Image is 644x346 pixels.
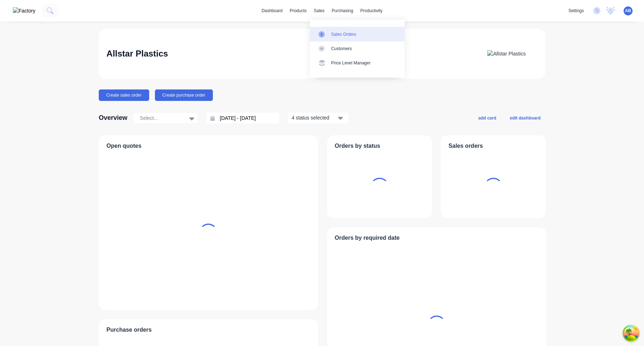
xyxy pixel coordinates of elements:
div: 4 status selected [292,114,337,122]
div: sales [310,5,328,16]
span: AB [625,8,631,14]
div: Customers [331,45,352,52]
div: products [286,5,310,16]
a: Sales Orders [310,27,405,41]
div: settings [565,5,587,16]
div: purchasing [328,5,357,16]
button: Open Tanstack query devtools [624,326,638,340]
span: Open quotes [107,142,142,150]
img: Factory [13,7,35,15]
div: Price Level Manager [331,60,371,66]
button: 4 status selected [288,113,348,123]
span: Purchase orders [107,326,152,334]
div: Allstar Plastics [107,47,168,61]
button: add card [474,113,501,122]
span: Orders by status [335,142,380,150]
span: Orders by required date [335,234,400,242]
button: Create purchase order [155,89,213,101]
a: Customers [310,42,405,56]
button: edit dashboard [505,113,545,122]
div: Sales Orders [331,31,356,38]
div: Overview [99,111,127,125]
a: dashboard [258,5,286,16]
span: Sales orders [449,142,483,150]
a: Price Level Manager [310,56,405,70]
button: Create sales order [99,89,149,101]
div: productivity [357,5,386,16]
img: Allstar Plastics [487,50,526,58]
